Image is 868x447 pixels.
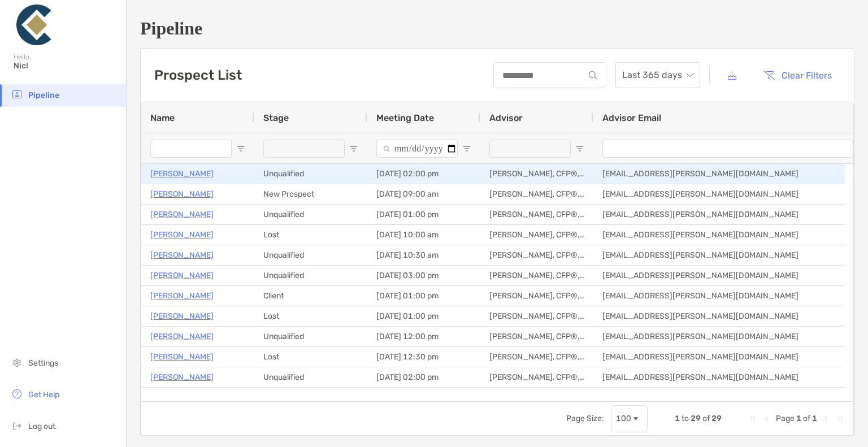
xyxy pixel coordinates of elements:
[602,112,661,123] span: Advisor Email
[254,388,367,407] div: Lost
[480,164,593,184] div: [PERSON_NAME], CFP®, CFA
[150,248,214,262] a: [PERSON_NAME]
[150,140,232,158] input: Name Filter Input
[480,245,593,265] div: [PERSON_NAME], CFP®, CFA
[236,144,245,153] button: Open Filter Menu
[480,286,593,306] div: [PERSON_NAME], CFP®, CFA
[682,414,689,423] span: to
[754,63,840,88] button: Clear Filters
[611,405,648,432] div: Page Size
[140,18,854,39] h1: Pipeline
[835,414,844,423] div: Last Page
[150,350,214,364] a: [PERSON_NAME]
[254,205,367,224] div: Unqualified
[254,266,367,285] div: Unqualified
[566,414,604,423] div: Page Size:
[376,112,434,123] span: Meeting Date
[589,71,597,80] img: input icon
[254,164,367,184] div: Unqualified
[822,414,831,423] div: Next Page
[150,167,214,181] a: [PERSON_NAME]
[28,390,59,400] span: Get Help
[575,144,584,153] button: Open Filter Menu
[762,414,771,423] div: Previous Page
[150,187,214,201] a: [PERSON_NAME]
[616,414,631,423] div: 100
[154,67,242,83] h3: Prospect List
[480,205,593,224] div: [PERSON_NAME], CFP®, CFA
[462,144,471,153] button: Open Filter Menu
[10,419,24,432] img: logout icon
[254,367,367,387] div: Unqualified
[14,61,119,71] span: Nic!
[367,306,480,326] div: [DATE] 01:00 pm
[367,388,480,407] div: [DATE] 02:00 pm
[10,88,24,101] img: pipeline icon
[367,184,480,204] div: [DATE] 09:00 am
[796,414,801,423] span: 1
[812,414,817,423] span: 1
[254,286,367,306] div: Client
[254,327,367,346] div: Unqualified
[367,205,480,224] div: [DATE] 01:00 pm
[254,245,367,265] div: Unqualified
[602,140,853,158] input: Advisor Email Filter Input
[776,414,795,423] span: Page
[376,140,458,158] input: Meeting Date Filter Input
[150,370,214,384] a: [PERSON_NAME]
[28,422,55,431] span: Log out
[150,390,214,405] a: [PERSON_NAME]
[480,347,593,367] div: [PERSON_NAME], CFP®, CFA
[675,414,680,423] span: 1
[367,245,480,265] div: [DATE] 10:30 am
[367,327,480,346] div: [DATE] 12:00 pm
[622,63,693,88] span: Last 365 days
[480,266,593,285] div: [PERSON_NAME], CFP®, CFA
[254,347,367,367] div: Lost
[10,387,24,401] img: get-help icon
[254,306,367,326] div: Lost
[254,184,367,204] div: New Prospect
[150,268,214,283] a: [PERSON_NAME]
[691,414,701,423] span: 29
[150,207,214,222] p: [PERSON_NAME]
[367,266,480,285] div: [DATE] 03:00 pm
[150,289,214,303] a: [PERSON_NAME]
[367,367,480,387] div: [DATE] 02:00 pm
[367,286,480,306] div: [DATE] 01:00 pm
[150,309,214,323] a: [PERSON_NAME]
[150,228,214,242] a: [PERSON_NAME]
[28,358,58,368] span: Settings
[367,164,480,184] div: [DATE] 02:00 pm
[749,414,758,423] div: First Page
[480,306,593,326] div: [PERSON_NAME], CFP®, CFA
[367,347,480,367] div: [DATE] 12:30 pm
[14,5,54,45] img: Zoe Logo
[349,144,358,153] button: Open Filter Menu
[150,329,214,344] a: [PERSON_NAME]
[150,112,175,123] span: Name
[367,225,480,245] div: [DATE] 10:00 am
[263,112,289,123] span: Stage
[480,225,593,245] div: [PERSON_NAME], CFP®, CFA
[803,414,810,423] span: of
[489,112,523,123] span: Advisor
[254,225,367,245] div: Lost
[711,414,722,423] span: 29
[480,184,593,204] div: [PERSON_NAME], CFP®, CFA
[10,355,24,369] img: settings icon
[480,367,593,387] div: [PERSON_NAME], CFP®, CFA
[28,90,59,100] span: Pipeline
[480,327,593,346] div: [PERSON_NAME], CFP®, CFA
[702,414,710,423] span: of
